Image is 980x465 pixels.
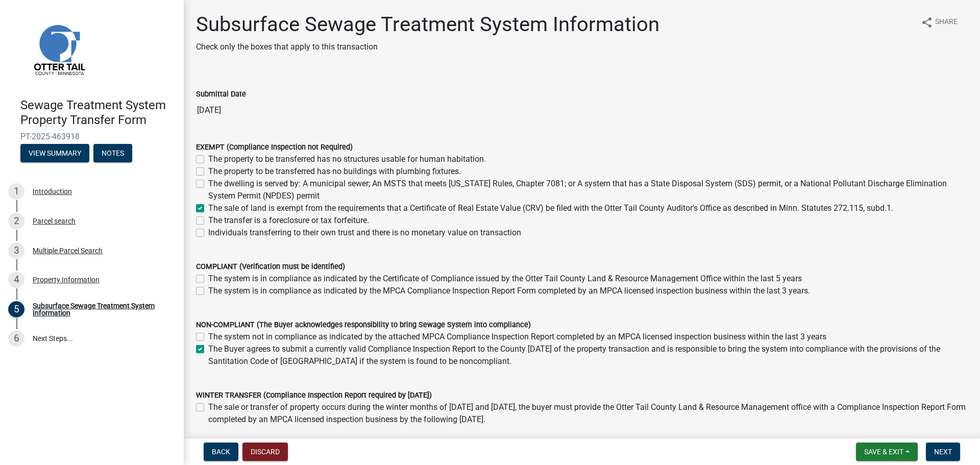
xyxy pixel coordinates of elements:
[934,448,952,456] span: Next
[208,178,968,202] label: The dwelling is served by: A municipal sewer; An MSTS that meets [US_STATE] Rules, Chapter 7081; ...
[196,322,531,329] label: NON-COMPLIANT (The Buyer acknowledges responsibility to bring Sewage System into compliance)
[8,301,24,317] div: 5
[208,401,968,426] label: The sale or transfer of property occurs during the winter months of [DATE] and [DATE], the buyer ...
[20,150,89,158] wm-modal-confirm: Summary
[935,16,958,29] span: Share
[93,150,132,158] wm-modal-confirm: Notes
[864,448,903,456] span: Save & Exit
[8,330,24,347] div: 6
[212,448,230,456] span: Back
[208,214,369,227] label: The transfer is a foreclosure or tax forfeiture.
[926,443,960,461] button: Next
[208,285,810,297] label: The system is in compliance as indicated by the MPCA Compliance Inspection Report Form completed ...
[208,331,826,343] label: The system not in compliance as indicated by the attached MPCA Compliance Inspection Report compl...
[196,12,659,37] h1: Subsurface Sewage Treatment System Information
[856,443,918,461] button: Save & Exit
[196,144,353,151] label: EXEMPT (Compliance Inspection not Required)
[196,392,432,399] label: WINTER TRANSFER (Compliance Inspection Report required by [DATE])
[33,247,103,254] div: Multiple Parcel Search
[20,11,97,87] img: Otter Tail County, Minnesota
[93,144,132,162] button: Notes
[208,343,968,368] label: The Buyer agrees to submit a currently valid Compliance Inspection Report to the County [DATE] of...
[208,202,893,214] label: The sale of land is exempt from the requirements that a Certificate of Real Estate Value (CRV) be...
[8,272,24,288] div: 4
[208,227,521,239] label: Individuals transferring to their own trust and there is no monetary value on transaction
[913,12,966,32] button: shareShare
[33,276,100,283] div: Property Information
[242,443,288,461] button: Discard
[20,132,163,141] span: PT-2025-463918
[8,183,24,200] div: 1
[8,213,24,229] div: 2
[208,273,802,285] label: The system is in compliance as indicated by the Certificate of Compliance issued by the Otter Tai...
[33,302,167,316] div: Subsurface Sewage Treatment System Information
[8,242,24,259] div: 3
[20,98,176,128] h4: Sewage Treatment System Property Transfer Form
[20,144,89,162] button: View Summary
[208,165,461,178] label: The property to be transferred has no buildings with plumbing fixtures.
[204,443,238,461] button: Back
[196,91,246,98] label: Submittal Date
[196,41,659,53] p: Check only the boxes that apply to this transaction
[33,217,76,225] div: Parcel search
[196,263,345,271] label: COMPLIANT (Verification must be identified)
[921,16,933,29] i: share
[208,153,486,165] label: The property to be transferred has no structures usable for human habitation.
[33,188,72,195] div: Introduction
